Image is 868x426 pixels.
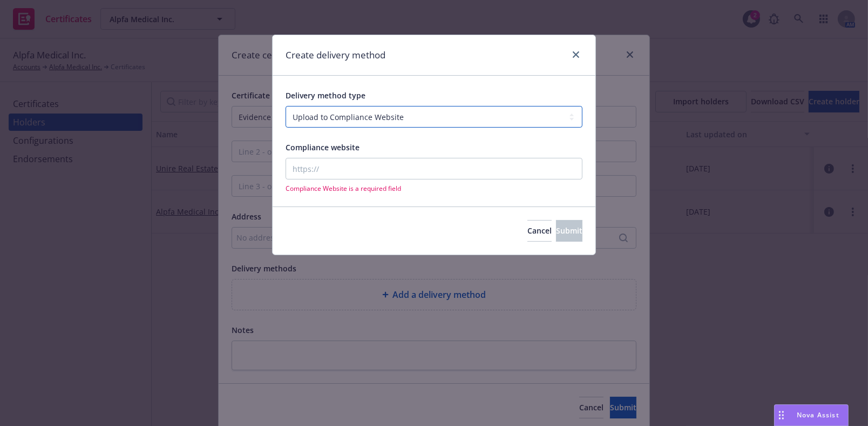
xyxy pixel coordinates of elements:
[286,90,365,101] span: Delivery method type
[556,225,582,236] span: Submit
[556,220,582,242] button: Submit
[527,220,552,242] button: Cancel
[286,158,582,179] input: https://
[774,404,849,426] button: Nova Assist
[775,405,788,425] div: Drag to move
[527,225,552,236] span: Cancel
[286,142,360,152] span: Compliance website
[797,410,839,420] span: Nova Assist
[569,48,582,61] a: close
[286,184,582,193] span: Compliance Website is a required field
[286,48,385,62] h1: Create delivery method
